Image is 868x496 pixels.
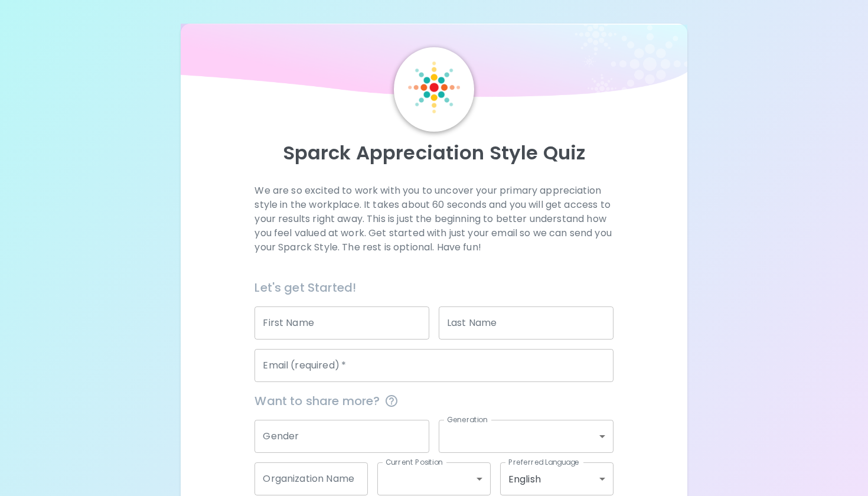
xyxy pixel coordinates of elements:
label: Generation [447,415,488,425]
label: Current Position [386,457,443,467]
img: wave [181,24,687,103]
p: Sparck Appreciation Style Quiz [195,141,673,165]
span: Want to share more? [254,391,613,410]
img: Sparck Logo [408,61,460,113]
div: English [500,462,614,495]
p: We are so excited to work with you to uncover your primary appreciation style in the workplace. I... [254,184,613,254]
svg: This information is completely confidential and only used for aggregated appreciation studies at ... [384,394,399,408]
label: Preferred Language [508,457,579,467]
h6: Let's get Started! [254,278,613,297]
